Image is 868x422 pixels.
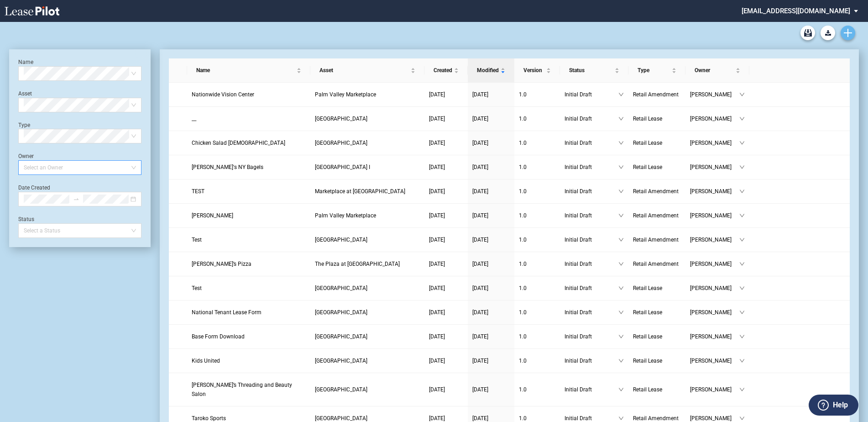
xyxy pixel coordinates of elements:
span: Retail Lease [633,309,662,316]
span: Initial Draft [565,259,618,269]
a: Nationwide Vision Center [192,90,306,99]
span: Retail Amendment [633,212,679,219]
a: 1.0 [519,235,555,244]
span: Initial Draft [565,211,618,220]
a: [DATE] [472,187,510,196]
span: Asset [319,66,409,75]
span: Retail Amendment [633,261,679,267]
label: Date Created [18,185,50,191]
a: 1.0 [519,211,555,220]
span: down [739,140,745,146]
span: King Farm Village Center [315,140,367,146]
span: down [618,416,624,421]
a: Retail Lease [633,356,681,365]
a: [PERSON_NAME]'s NY Bagels [192,163,306,172]
a: 1.0 [519,163,555,172]
a: [GEOGRAPHIC_DATA] I [315,163,420,172]
span: [DATE] [472,285,488,291]
span: down [739,334,745,339]
a: [DATE] [472,138,510,148]
span: 1 . 0 [519,188,527,195]
span: Base Form Download [192,333,245,340]
span: Palm Valley Marketplace [315,91,376,98]
a: Test [192,284,306,293]
span: down [618,189,624,194]
a: [GEOGRAPHIC_DATA] [315,138,420,148]
span: down [739,213,745,218]
span: 1 . 0 [519,386,527,393]
md-menu: Download Blank Form List [818,26,838,40]
span: Silver Lake Village [315,285,367,291]
span: Marketplace at Highland Village [315,188,405,195]
span: [DATE] [472,116,488,122]
th: Modified [468,58,514,83]
span: Retail Amendment [633,237,679,243]
span: Name [196,66,295,75]
span: 1 . 0 [519,140,527,146]
a: 1.0 [519,284,555,293]
span: down [739,164,745,170]
a: [DATE] [472,308,510,317]
a: National Tenant Lease Form [192,308,306,317]
a: 1.0 [519,259,555,269]
a: Retail Lease [633,385,681,394]
span: [DATE] [429,386,445,393]
span: [PERSON_NAME] [690,332,739,341]
span: Chicken Salad Chick [192,140,285,146]
span: [PERSON_NAME] [690,385,739,394]
span: down [618,237,624,243]
a: [DATE] [472,356,510,365]
a: Marketplace at [GEOGRAPHIC_DATA] [315,187,420,196]
span: [DATE] [429,164,445,170]
a: [DATE] [472,211,510,220]
span: Initial Draft [565,284,618,293]
span: [PERSON_NAME] [690,235,739,244]
a: [DATE] [472,114,510,123]
th: Owner [685,58,749,83]
span: down [618,213,624,218]
a: [DATE] [472,90,510,99]
button: Download Blank Form [821,26,835,40]
span: Initial Draft [565,235,618,244]
span: Initial Draft [565,332,618,341]
span: Kids United [192,358,220,364]
span: down [739,310,745,315]
span: [DATE] [429,333,445,340]
a: [DATE] [472,284,510,293]
a: [DATE] [429,332,463,341]
span: Retail Amendment [633,415,679,422]
span: down [618,310,624,315]
th: Type [628,58,685,83]
a: __ [192,114,306,123]
span: down [618,285,624,291]
span: down [739,416,745,421]
span: [DATE] [472,140,488,146]
span: [PERSON_NAME] [690,308,739,317]
a: [GEOGRAPHIC_DATA] [315,356,420,365]
a: TEST [192,187,306,196]
a: 1.0 [519,187,555,196]
span: 1 . 0 [519,261,527,267]
a: Palm Valley Marketplace [315,90,420,99]
a: 1.0 [519,114,555,123]
span: Taroko Sports [192,415,226,422]
label: Owner [18,153,34,159]
span: [PERSON_NAME] [690,163,739,172]
span: Initial Draft [565,356,618,365]
span: down [618,334,624,339]
a: [DATE] [429,356,463,365]
span: Owner [695,66,734,75]
a: Retail Lease [633,308,681,317]
span: 1 . 0 [519,116,527,122]
a: Retail Lease [633,284,681,293]
span: down [618,116,624,121]
span: down [618,387,624,392]
a: 1.0 [519,90,555,99]
a: [DATE] [429,308,463,317]
span: down [739,387,745,392]
span: Cinco Ranch [315,333,367,340]
a: [DATE] [429,138,463,148]
span: 1 . 0 [519,285,527,291]
a: Test [192,235,306,244]
a: Retail Amendment [633,211,681,220]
